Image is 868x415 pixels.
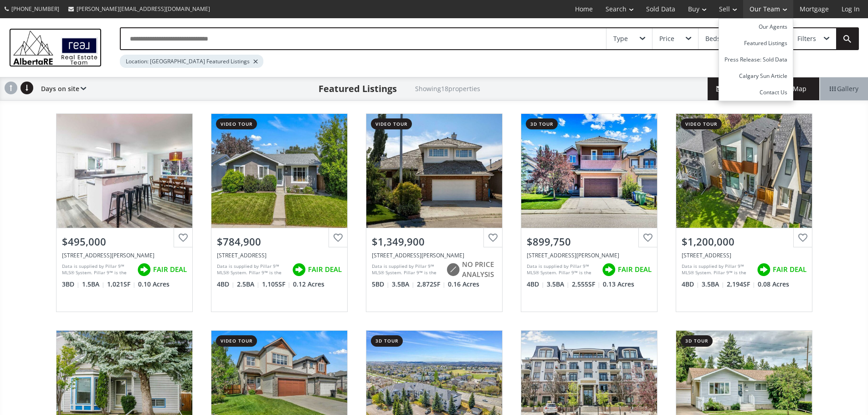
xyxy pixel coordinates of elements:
[719,35,793,51] a: Featured Listings
[682,251,806,259] div: 420 14 Avenue NE, Calgary, AB T2E 1E5
[758,280,789,289] span: 0.08 Acres
[9,28,102,67] img: Logo
[217,251,342,259] div: 10223 Wapiti Drive SE, Calgary, AB T2J 1J3
[719,68,793,84] a: Calgary Sun Article
[603,280,634,289] span: 0.13 Acres
[372,280,390,289] span: 5 BD
[667,104,822,321] a: video tour$1,200,000[STREET_ADDRESS]Data is supplied by Pillar 9™ MLS® System. Pillar 9™ is the o...
[448,280,479,289] span: 0.16 Acres
[547,280,570,289] span: 3.5 BA
[36,77,86,100] div: Days on site
[262,280,291,289] span: 1,105 SF
[62,280,80,289] span: 3 BD
[318,82,397,95] h1: Featured Listings
[682,235,806,249] div: $1,200,000
[138,280,169,289] span: 0.10 Acres
[372,263,442,277] div: Data is supplied by Pillar 9™ MLS® System. Pillar 9™ is the owner of the copyright in its MLS® Sy...
[217,235,342,249] div: $784,900
[659,36,674,42] div: Price
[462,260,497,279] span: NO PRICE ANALYSIS
[290,261,308,279] img: rating icon
[512,104,667,321] a: 3d tour$899,750[STREET_ADDRESS][PERSON_NAME]Data is supplied by Pillar 9™ MLS® System. Pillar 9™ ...
[719,51,793,68] a: Press Release: Sold Data
[797,36,816,42] div: Filters
[830,84,858,93] span: Gallery
[47,104,202,321] a: $495,000[STREET_ADDRESS][PERSON_NAME]Data is supplied by Pillar 9™ MLS® System. Pillar 9™ is the ...
[618,265,652,274] span: FAIR DEAL
[62,251,187,259] div: 92 Erin Woods Drive SE, Calgary, AB T2B 2S1
[153,265,187,274] span: FAIR DEAL
[120,55,263,68] div: Location: [GEOGRAPHIC_DATA] Featured Listings
[415,85,480,92] h2: Showing 18 properties
[682,263,752,277] div: Data is supplied by Pillar 9™ MLS® System. Pillar 9™ is the owner of the copyright in its MLS® Sy...
[202,104,357,321] a: video tour$784,900[STREET_ADDRESS]Data is supplied by Pillar 9™ MLS® System. Pillar 9™ is the own...
[572,280,601,289] span: 2,555 SF
[417,280,446,289] span: 2,872 SF
[785,84,806,93] span: Map
[217,263,288,277] div: Data is supplied by Pillar 9™ MLS® System. Pillar 9™ is the owner of the copyright in its MLS® Sy...
[357,104,512,321] a: video tour$1,349,900[STREET_ADDRESS][PERSON_NAME]Data is supplied by Pillar 9™ MLS® System. Pilla...
[444,261,462,279] img: rating icon
[682,280,699,289] span: 4 BD
[77,5,210,13] span: [PERSON_NAME][EMAIL_ADDRESS][DOMAIN_NAME]
[527,251,652,259] div: 187 Gleneagles View, Cochrane, AB T4C 1W2
[62,235,187,249] div: $495,000
[64,0,215,17] a: [PERSON_NAME][EMAIL_ADDRESS][DOMAIN_NAME]
[107,280,136,289] span: 1,021 SF
[527,235,652,249] div: $899,750
[719,84,793,101] a: Contact Us
[702,280,724,289] span: 3.5 BA
[771,77,820,100] div: Map
[135,261,153,279] img: rating icon
[392,280,415,289] span: 3.5 BA
[372,251,497,259] div: 21 Douglas Woods Manor SE, Calgary, AB T2Z 2E7
[708,77,771,100] button: Save Search
[217,280,235,289] span: 4 BD
[372,235,497,249] div: $1,349,900
[237,280,260,289] span: 2.5 BA
[82,280,105,289] span: 1.5 BA
[62,263,133,277] div: Data is supplied by Pillar 9™ MLS® System. Pillar 9™ is the owner of the copyright in its MLS® Sy...
[705,36,720,42] div: Beds
[613,36,628,42] div: Type
[527,280,544,289] span: 4 BD
[773,265,806,274] span: FAIR DEAL
[308,265,342,274] span: FAIR DEAL
[755,261,773,279] img: rating icon
[11,5,59,13] span: [PHONE_NUMBER]
[293,280,324,289] span: 0.12 Acres
[727,280,755,289] span: 2,194 SF
[527,263,597,277] div: Data is supplied by Pillar 9™ MLS® System. Pillar 9™ is the owner of the copyright in its MLS® Sy...
[820,77,868,100] div: Gallery
[719,19,793,35] a: Our Agents
[600,261,618,279] img: rating icon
